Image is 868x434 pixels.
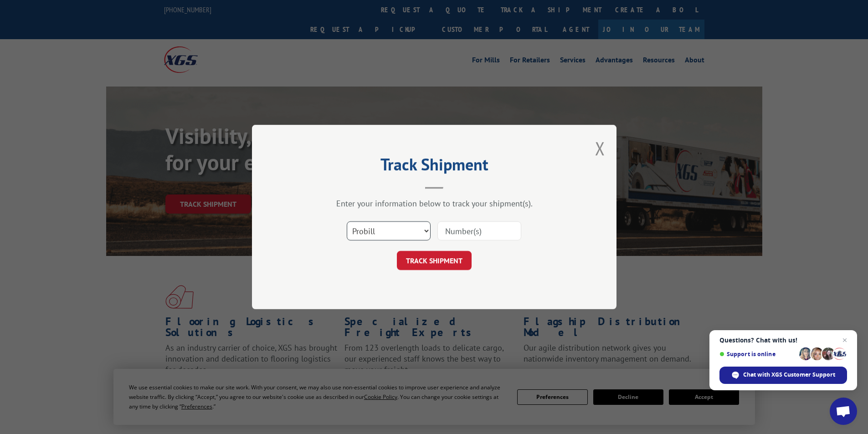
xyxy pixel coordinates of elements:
[839,335,850,346] span: Close chat
[298,158,571,175] h2: Track Shipment
[397,251,472,270] button: TRACK SHIPMENT
[743,371,835,379] span: Chat with XGS Customer Support
[719,351,796,357] span: Support is online
[595,136,605,160] button: Close modal
[437,221,521,240] input: Number(s)
[830,398,857,425] div: Open chat
[719,337,847,344] span: Questions? Chat with us!
[298,198,571,209] div: Enter your information below to track your shipment(s).
[719,367,847,384] div: Chat with XGS Customer Support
